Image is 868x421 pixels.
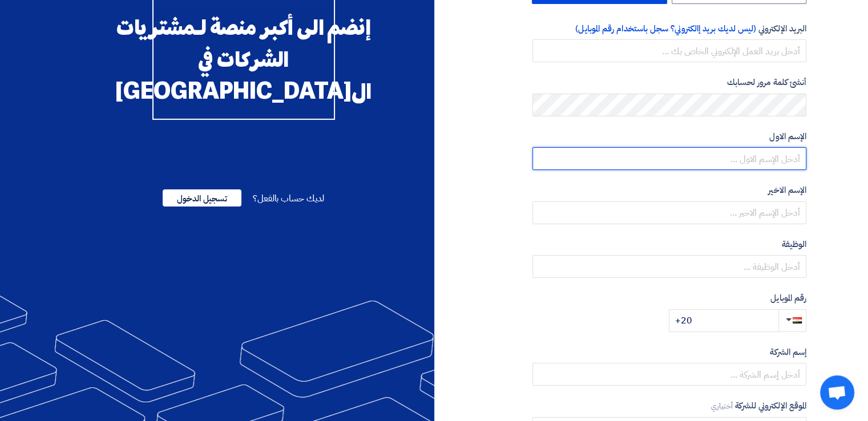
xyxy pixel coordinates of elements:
[532,399,806,412] label: الموقع الإلكتروني للشركة
[669,309,778,332] input: أدخل رقم الموبايل ...
[532,363,806,386] input: أدخل إسم الشركة ...
[532,76,806,89] label: أنشئ كلمة مرور لحسابك
[532,292,806,305] label: رقم الموبايل
[532,147,806,170] input: أدخل الإسم الاول ...
[532,39,806,62] input: أدخل بريد العمل الإلكتروني الخاص بك ...
[532,255,806,278] input: أدخل الوظيفة ...
[820,375,854,410] div: دردشة مفتوحة
[532,201,806,224] input: أدخل الإسم الاخير ...
[532,346,806,359] label: إسم الشركة
[253,192,324,205] span: لديك حساب بالفعل؟
[532,22,806,35] label: البريد الإلكتروني
[163,189,241,207] span: تسجيل الدخول
[711,400,733,411] span: أختياري
[532,130,806,143] label: الإسم الاول
[163,192,241,205] a: تسجيل الدخول
[532,184,806,197] label: الإسم الاخير
[575,22,756,35] span: (ليس لديك بريد إالكتروني؟ سجل باستخدام رقم الموبايل)
[532,238,806,251] label: الوظيفة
